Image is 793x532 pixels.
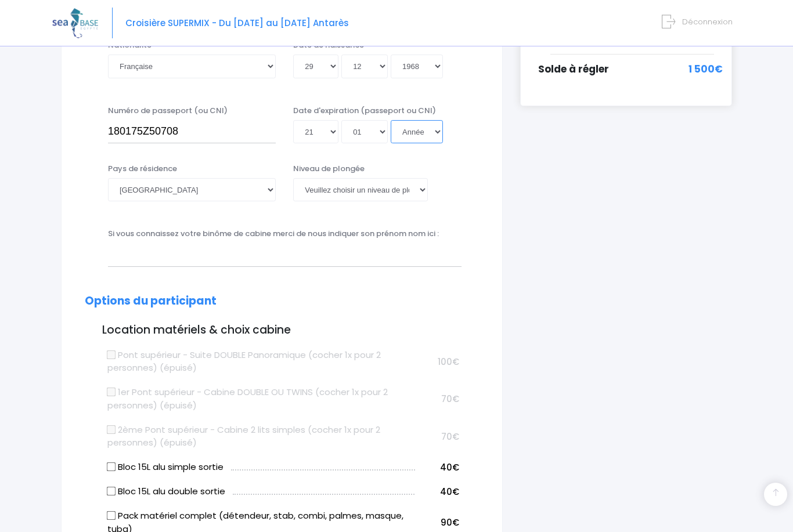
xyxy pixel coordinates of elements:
[107,511,116,520] input: Pack matériel complet (détendeur, stab, combi, palmes, masque, tuba)
[441,393,459,405] span: 70€
[107,487,116,496] input: Bloc 15L alu double sortie
[107,350,116,359] input: Pont supérieur - Suite DOUBLE Panoramique (cocher 1x pour 2 personnes) (épuisé)
[107,388,116,397] input: 1er Pont supérieur - Cabine DOUBLE OU TWINS (cocher 1x pour 2 personnes) (épuisé)
[125,17,349,29] span: Croisière SUPERMIX - Du [DATE] au [DATE] Antarès
[438,356,459,368] span: 100€
[107,462,116,472] input: Bloc 15L alu simple sortie
[107,461,224,474] label: Bloc 15L alu simple sortie
[107,386,416,412] label: 1er Pont supérieur - Cabine DOUBLE OU TWINS (cocher 1x pour 2 personnes) (épuisé)
[689,62,723,77] span: 1 500€
[538,62,609,76] span: Solde à régler
[682,16,733,27] span: Déconnexion
[108,228,439,240] label: Si vous connaissez votre binôme de cabine merci de nous indiquer son prénom nom ici :
[440,486,459,498] span: 40€
[107,424,416,450] label: 2ème Pont supérieur - Cabine 2 lits simples (cocher 1x pour 2 personnes) (épuisé)
[441,516,459,529] span: 90€
[107,349,416,375] label: Pont supérieur - Suite DOUBLE Panoramique (cocher 1x pour 2 personnes) (épuisé)
[85,295,479,308] h2: Options du participant
[107,425,116,434] input: 2ème Pont supérieur - Cabine 2 lits simples (cocher 1x pour 2 personnes) (épuisé)
[441,430,459,443] span: 70€
[85,324,479,337] h3: Location matériels & choix cabine
[108,105,228,117] label: Numéro de passeport (ou CNI)
[440,461,459,473] span: 40€
[108,163,177,175] label: Pays de résidence
[293,163,365,175] label: Niveau de plongée
[293,105,436,117] label: Date d'expiration (passeport ou CNI)
[107,485,225,498] label: Bloc 15L alu double sortie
